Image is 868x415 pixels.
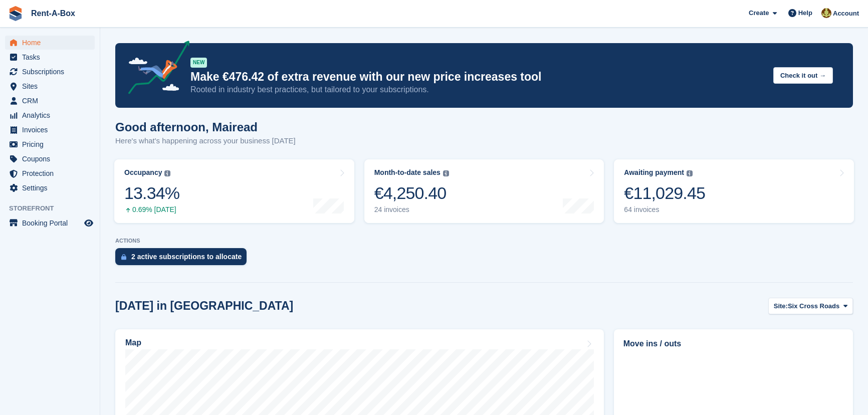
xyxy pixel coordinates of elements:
a: Occupancy 13.34% 0.69% [DATE] [114,159,354,223]
span: Site: [774,301,788,311]
div: 13.34% [124,183,179,203]
div: Occupancy [124,168,162,177]
img: icon-info-grey-7440780725fd019a000dd9b08b2336e03edf1995a4989e88bcd33f0948082b44.svg [443,170,449,176]
span: Booking Portal [22,216,82,230]
span: Settings [22,181,82,195]
a: menu [5,50,95,64]
span: Six Cross Roads [788,301,839,311]
img: Mairead Collins [821,8,831,18]
a: menu [5,94,95,108]
img: active_subscription_to_allocate_icon-d502201f5373d7db506a760aba3b589e785aa758c864c3986d89f69b8ff3... [121,254,126,260]
div: Month-to-date sales [374,168,441,177]
span: Tasks [22,50,82,64]
img: stora-icon-8386f47178a22dfd0bd8f6a31ec36ba5ce8667c1dd55bd0f319d3a0aa187defe.svg [8,6,23,21]
span: Create [749,8,769,18]
img: icon-info-grey-7440780725fd019a000dd9b08b2336e03edf1995a4989e88bcd33f0948082b44.svg [687,170,693,176]
h2: [DATE] in [GEOGRAPHIC_DATA] [115,299,293,313]
span: Home [22,36,82,50]
h2: Map [125,338,141,347]
span: Invoices [22,123,82,137]
span: Help [798,8,812,18]
a: menu [5,79,95,93]
p: Rooted in industry best practices, but tailored to your subscriptions. [190,84,765,95]
img: icon-info-grey-7440780725fd019a000dd9b08b2336e03edf1995a4989e88bcd33f0948082b44.svg [164,170,170,176]
a: menu [5,166,95,180]
div: 0.69% [DATE] [124,205,179,214]
a: menu [5,181,95,195]
button: Check it out → [773,67,833,84]
a: Preview store [83,217,95,229]
a: Awaiting payment €11,029.45 64 invoices [614,159,854,223]
a: menu [5,65,95,79]
div: €11,029.45 [624,183,705,203]
div: 2 active subscriptions to allocate [131,253,242,261]
div: NEW [190,58,207,68]
span: CRM [22,94,82,108]
a: menu [5,108,95,122]
a: menu [5,152,95,166]
div: 64 invoices [624,205,705,214]
h1: Good afternoon, Mairead [115,120,296,134]
div: €4,250.40 [374,183,449,203]
div: 24 invoices [374,205,449,214]
a: Rent-A-Box [27,5,79,22]
a: menu [5,137,95,151]
a: menu [5,36,95,50]
span: Protection [22,166,82,180]
img: price-adjustments-announcement-icon-8257ccfd72463d97f412b2fc003d46551f7dbcb40ab6d574587a9cd5c0d94... [120,41,190,98]
span: Pricing [22,137,82,151]
p: ACTIONS [115,238,853,244]
button: Site: Six Cross Roads [768,298,853,314]
a: Month-to-date sales €4,250.40 24 invoices [364,159,604,223]
a: menu [5,123,95,137]
span: Subscriptions [22,65,82,79]
span: Analytics [22,108,82,122]
p: Here's what's happening across your business [DATE] [115,135,296,147]
span: Account [833,9,859,19]
a: 2 active subscriptions to allocate [115,248,252,270]
div: Awaiting payment [624,168,684,177]
a: menu [5,216,95,230]
h2: Move ins / outs [623,338,843,350]
span: Storefront [9,203,100,214]
span: Coupons [22,152,82,166]
p: Make €476.42 of extra revenue with our new price increases tool [190,70,765,84]
span: Sites [22,79,82,93]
